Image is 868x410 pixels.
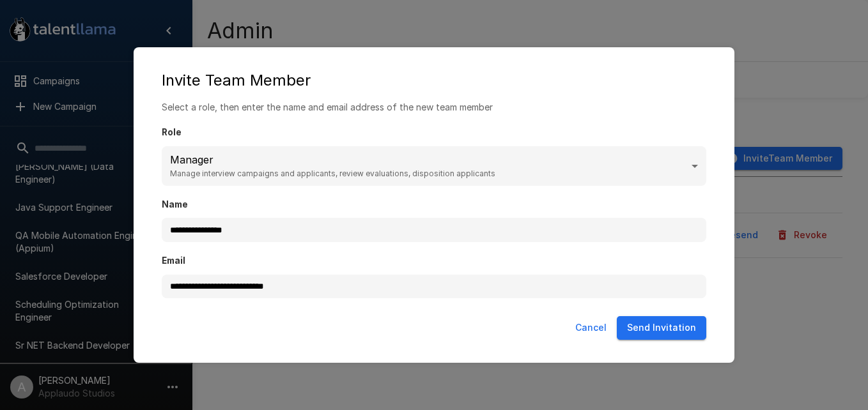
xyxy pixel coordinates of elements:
[170,152,689,167] p: Manager
[162,199,706,211] label: Name
[170,167,689,180] span: Manage interview campaigns and applicants, review evaluations, disposition applicants
[162,101,706,114] p: Select a role, then enter the name and email address of the new team member
[146,60,722,101] h2: Invite Team Member
[570,316,612,340] button: Cancel
[617,316,706,340] button: Send Invitation
[162,255,706,268] label: Email
[162,126,706,139] label: Role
